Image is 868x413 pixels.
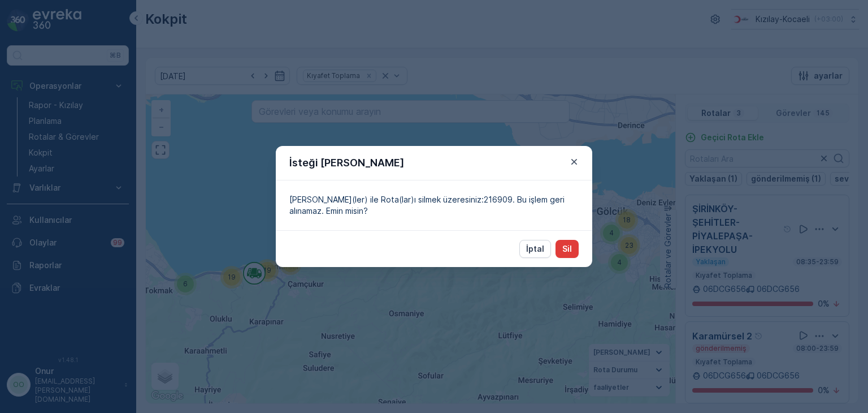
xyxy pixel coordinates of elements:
p: Sil [562,243,572,255]
p: İptal [526,243,544,255]
p: [PERSON_NAME](ler) ile Rota(lar)ı silmek üzeresiniz:216909. Bu işlem geri alınamaz. Emin misin? [289,194,579,217]
button: Sil [555,240,579,258]
button: İptal [519,240,551,258]
p: İsteği [PERSON_NAME] [289,155,404,171]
